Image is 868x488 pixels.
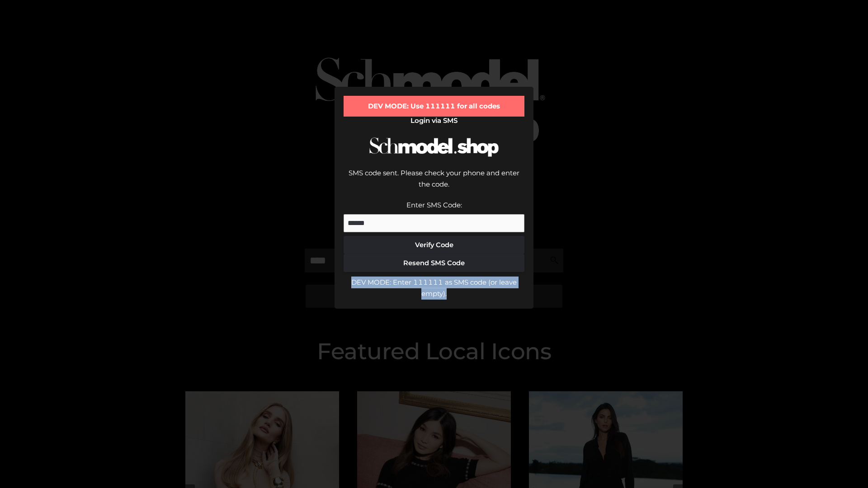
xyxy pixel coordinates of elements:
label: Enter SMS Code: [406,201,462,209]
h2: Login via SMS [344,117,524,125]
div: SMS code sent. Please check your phone and enter the code. [344,167,524,199]
div: DEV MODE: Enter 111111 as SMS code (or leave empty). [344,277,524,300]
button: Verify Code [344,236,524,254]
div: DEV MODE: Use 111111 for all codes [344,96,524,117]
img: Schmodel Logo [366,129,502,165]
button: Resend SMS Code [344,254,524,272]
